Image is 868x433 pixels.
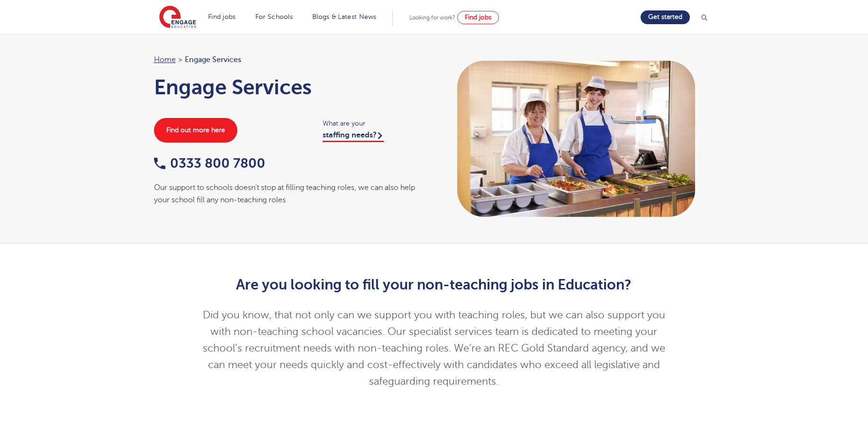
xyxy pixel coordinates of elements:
[154,156,265,171] a: 0333 800 7800
[465,14,491,21] span: Find jobs
[312,13,377,20] a: Blogs & Latest News
[154,54,425,66] nav: breadcrumb
[208,13,236,20] a: Find jobs
[202,277,667,293] h2: Are you looking to fill your non-teaching jobs in Education?
[203,309,665,387] span: Did you know, that not only can we support you with teaching roles, but we can also support you w...
[185,54,241,66] span: Engage Services
[641,10,690,24] a: Get started
[409,14,455,21] span: Looking for work?
[457,11,499,24] a: Find jobs
[159,6,196,29] img: Engage Education
[154,118,237,143] a: Find out more here
[154,75,425,99] h1: Engage Services
[154,181,425,207] div: Our support to schools doesn't stop at filling teaching roles, we can also help your school fill ...
[323,118,425,129] span: What are your
[154,55,176,64] a: Home
[178,55,182,64] span: >
[255,13,293,20] a: For Schools
[323,131,384,142] a: staffing needs?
